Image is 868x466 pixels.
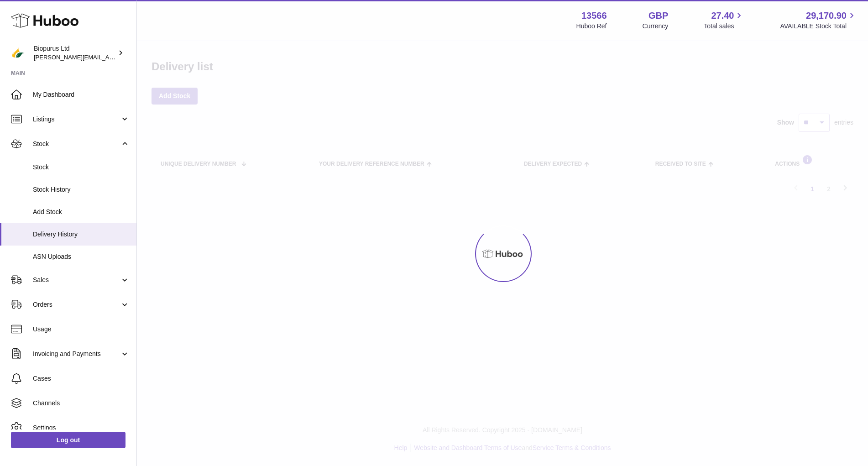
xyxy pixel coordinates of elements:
[806,10,847,22] span: 29,170.90
[34,44,116,62] div: Biopurus Ltd
[576,22,607,31] div: Huboo Ref
[33,276,120,284] span: Sales
[704,10,744,31] a: 27.40 Total sales
[11,432,125,448] a: Log out
[33,300,120,309] span: Orders
[33,90,130,99] span: My Dashboard
[780,10,857,31] a: 29,170.90 AVAILABLE Stock Total
[33,350,120,358] span: Invoicing and Payments
[581,10,607,22] strong: 13566
[33,230,130,239] span: Delivery History
[11,46,25,60] img: peter@biopurus.co.uk
[648,10,668,22] strong: GBP
[33,185,130,194] span: Stock History
[780,22,857,31] span: AVAILABLE Stock Total
[33,115,120,124] span: Listings
[33,399,130,408] span: Channels
[33,163,130,172] span: Stock
[33,140,120,148] span: Stock
[33,374,130,383] span: Cases
[704,22,744,31] span: Total sales
[643,22,669,31] div: Currency
[33,325,130,334] span: Usage
[33,208,130,216] span: Add Stock
[33,252,130,261] span: ASN Uploads
[33,424,130,432] span: Settings
[711,10,734,22] span: 27.40
[34,53,183,61] span: [PERSON_NAME][EMAIL_ADDRESS][DOMAIN_NAME]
